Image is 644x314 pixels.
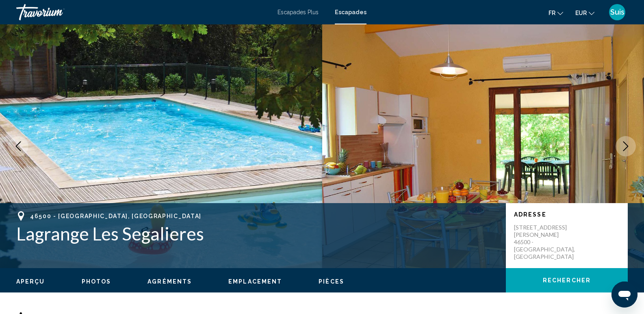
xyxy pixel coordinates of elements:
a: Escapades [335,9,366,15]
span: Agréments [147,278,192,285]
button: Previous image [8,136,28,156]
a: Travorium [16,4,269,20]
iframe: Bouton de lancement de la fenêtre de messagerie [611,282,637,308]
button: Rechercher [506,268,628,292]
h1: Lagrange Les Segalieres [16,223,498,244]
font: Suis [610,8,624,16]
button: Next image [616,136,636,156]
button: Changer de langue [549,7,563,19]
button: Agréments [147,278,192,285]
span: Rechercher [543,277,591,284]
a: Escapades Plus [278,9,319,15]
p: [STREET_ADDRESS] [PERSON_NAME] 46500 - [GEOGRAPHIC_DATA], [GEOGRAPHIC_DATA] [514,224,579,260]
span: Emplacement [228,278,282,285]
font: fr [549,10,555,16]
button: Aperçu [16,278,45,285]
button: Pièces [319,278,344,285]
button: Photos [82,278,111,285]
span: Pièces [319,278,344,285]
button: Changer de devise [575,7,594,19]
p: Adresse [514,211,620,218]
button: Emplacement [228,278,282,285]
span: Photos [82,278,111,285]
span: Aperçu [16,278,45,285]
span: 46500 - [GEOGRAPHIC_DATA], [GEOGRAPHIC_DATA] [30,213,202,219]
font: EUR [575,10,587,16]
button: Menu utilisateur [607,4,628,21]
